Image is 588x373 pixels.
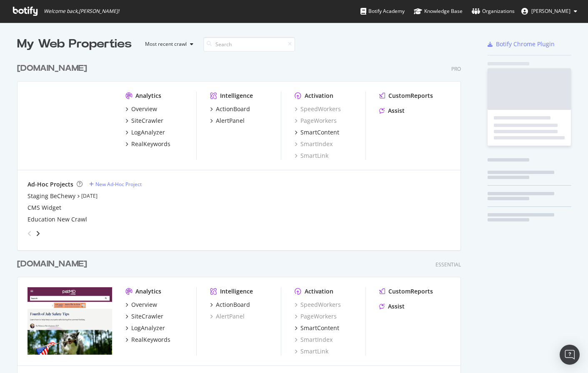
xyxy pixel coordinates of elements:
[131,301,157,309] div: Overview
[300,128,339,137] div: SmartContent
[388,287,433,296] div: CustomReports
[28,192,75,200] a: Staging BeChewy
[131,312,163,321] div: SiteCrawler
[414,7,463,15] div: Knowledge Base
[295,117,337,125] a: PageWorkers
[17,36,132,52] div: My Web Properties
[379,92,433,100] a: CustomReports
[44,8,119,15] span: Welcome back, [PERSON_NAME] !
[35,229,41,238] div: angle-right
[125,336,170,344] a: RealKeywords
[17,62,90,75] a: [DOMAIN_NAME]
[220,287,253,296] div: Intelligence
[515,5,584,18] button: [PERSON_NAME]
[531,7,570,15] span: Mitchell Abdullah
[295,152,328,160] a: SmartLink
[210,312,245,321] a: AlertPanel
[305,287,333,296] div: Activation
[28,287,112,355] img: www.petmd.com
[17,258,90,270] a: [DOMAIN_NAME]
[89,181,142,188] a: New Ad-Hoc Project
[451,65,461,72] div: Pro
[131,128,165,137] div: LogAnalyzer
[131,324,165,332] div: LogAnalyzer
[295,347,328,356] a: SmartLink
[203,37,295,52] input: Search
[28,204,61,212] a: CMS Widget
[388,107,405,115] div: Assist
[435,261,461,268] div: Essential
[17,258,87,270] div: [DOMAIN_NAME]
[560,345,580,365] div: Open Intercom Messenger
[28,92,112,159] img: www.chewy.com
[135,92,161,100] div: Analytics
[295,128,339,137] a: SmartContent
[125,301,157,309] a: Overview
[28,180,73,189] div: Ad-Hoc Projects
[210,105,250,113] a: ActionBoard
[145,42,187,47] div: Most recent crawl
[125,140,170,148] a: RealKeywords
[496,40,555,48] div: Botify Chrome Plugin
[216,105,250,113] div: ActionBoard
[216,301,250,309] div: ActionBoard
[125,324,165,332] a: LogAnalyzer
[138,37,197,51] button: Most recent crawl
[295,312,337,321] a: PageWorkers
[131,336,170,344] div: RealKeywords
[125,312,163,321] a: SiteCrawler
[472,7,515,15] div: Organizations
[125,128,165,137] a: LogAnalyzer
[388,302,405,311] div: Assist
[210,117,245,125] a: AlertPanel
[131,105,157,113] div: Overview
[131,140,170,148] div: RealKeywords
[379,302,405,311] a: Assist
[488,40,555,48] a: Botify Chrome Plugin
[295,336,333,344] a: SmartIndex
[216,117,245,125] div: AlertPanel
[295,105,341,113] a: SpeedWorkers
[295,324,339,332] a: SmartContent
[220,92,253,100] div: Intelligence
[295,301,341,309] a: SpeedWorkers
[379,107,405,115] a: Assist
[125,117,163,125] a: SiteCrawler
[388,92,433,100] div: CustomReports
[81,192,98,199] a: [DATE]
[17,62,87,75] div: [DOMAIN_NAME]
[24,227,35,240] div: angle-left
[379,287,433,296] a: CustomReports
[210,301,250,309] a: ActionBoard
[135,287,161,296] div: Analytics
[131,117,163,125] div: SiteCrawler
[360,7,405,15] div: Botify Academy
[28,215,87,224] a: Education New Crawl
[300,324,339,332] div: SmartContent
[95,181,142,188] div: New Ad-Hoc Project
[295,140,333,148] a: SmartIndex
[305,92,333,100] div: Activation
[125,105,157,113] a: Overview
